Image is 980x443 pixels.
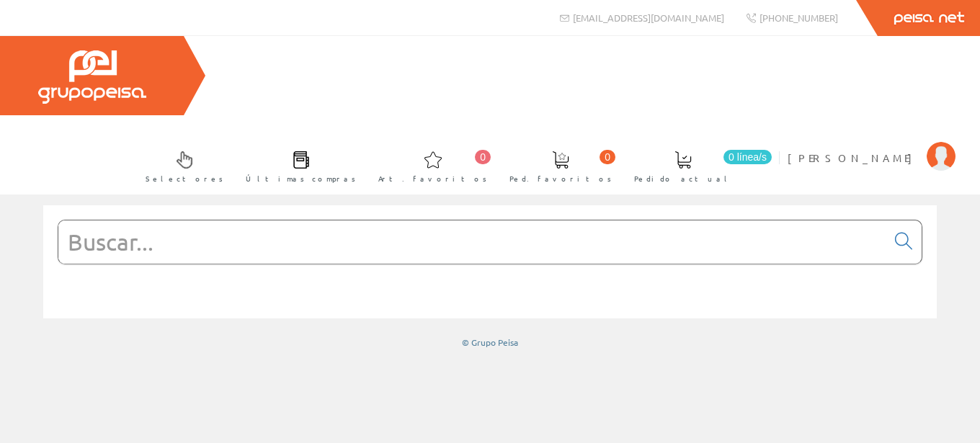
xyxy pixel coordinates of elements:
[43,336,937,349] div: © Grupo Peisa
[146,171,223,186] span: Selectores
[788,151,919,165] span: [PERSON_NAME]
[509,171,612,186] span: Ped. favoritos
[759,12,838,24] span: [PHONE_NUMBER]
[378,171,487,186] span: Art. favoritos
[723,150,772,164] span: 0 línea/s
[573,12,724,24] span: [EMAIL_ADDRESS][DOMAIN_NAME]
[231,139,363,192] a: Últimas compras
[475,150,491,164] span: 0
[788,139,955,153] a: [PERSON_NAME]
[600,150,615,164] span: 0
[131,139,231,192] a: Selectores
[246,171,356,186] span: Últimas compras
[58,220,886,264] input: Buscar...
[38,50,146,104] img: Grupo Peisa
[634,171,732,186] span: Pedido actual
